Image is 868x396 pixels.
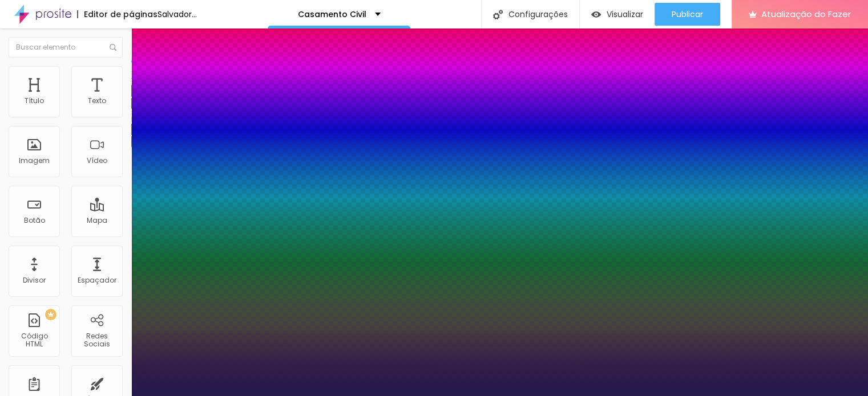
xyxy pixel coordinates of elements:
font: Configurações [508,9,568,20]
button: Publicar [655,3,720,26]
font: Texto [88,96,106,105]
img: view-1.svg [591,10,601,19]
img: Ícone [493,10,503,19]
font: Código HTML [21,331,48,349]
font: Casamento Civil [298,9,366,20]
font: Título [25,96,44,105]
font: Visualizar [607,9,643,20]
font: Botão [24,215,45,225]
font: Publicar [672,9,703,20]
font: Salvador... [158,9,197,20]
font: Redes Sociais [84,331,110,349]
font: Mapa [87,215,107,225]
font: Imagem [19,156,50,165]
button: Visualizar [580,3,655,26]
img: Ícone [110,44,116,51]
font: Vídeo [87,156,107,165]
input: Buscar elemento [9,37,123,58]
font: Atualização do Fazer [761,8,851,20]
font: Divisor [23,275,46,285]
font: Espaçador [78,275,116,285]
font: Editor de páginas [84,9,158,20]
